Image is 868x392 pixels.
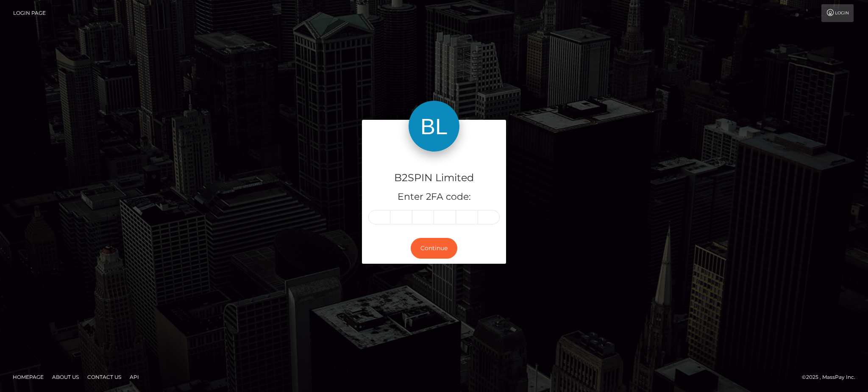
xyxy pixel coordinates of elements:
[409,101,459,152] img: B2SPIN Limited
[9,370,47,384] a: Homepage
[802,373,862,382] div: © 2025 , MassPay Inc.
[368,190,500,204] h5: Enter 2FA code:
[13,4,46,22] a: Login Page
[126,370,142,384] a: API
[411,238,457,259] button: Continue
[368,171,500,185] h4: B2SPIN Limited
[821,4,854,22] a: Login
[84,370,125,384] a: Contact Us
[49,370,82,384] a: About Us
